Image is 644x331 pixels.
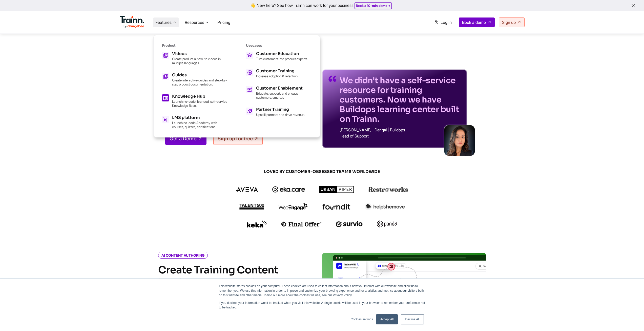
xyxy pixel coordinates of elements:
[247,220,267,228] img: keka logo
[158,264,280,302] h4: Create Training Content in Minutes with Trainn AI
[219,301,425,310] p: If you decline, your information won’t be tracked when you visit this website. A single cookie wi...
[172,116,228,120] h5: LMS platform
[246,43,312,48] h6: Usecases
[185,20,204,25] span: Resources
[217,20,230,25] a: Pricing
[356,4,387,8] b: Book a 10-min demo
[322,204,350,210] img: foundit logo
[340,128,461,132] p: [PERSON_NAME] I Dangal | Buildops
[365,203,405,210] img: helpthemove logo
[239,203,264,210] img: talent500 logo
[246,108,312,117] a: Partner Training Upskill partners and drive revenue.
[256,91,312,99] p: Educate, support, and engage customers, smarter.
[499,18,525,27] a: Sign up
[172,52,228,56] h5: Videos
[246,69,312,78] a: Customer Training Increase adoption & retention.
[158,252,208,259] i: AI CONTENT AUTHORING
[279,203,308,210] img: webengage logo
[459,18,495,27] a: Book a demo
[162,43,228,48] h6: Product
[120,16,144,28] img: Trainn Logo
[213,133,263,145] a: Sign up for free
[441,20,452,25] span: Log in
[246,52,312,61] a: Customer Education Turn customers into product experts.
[502,20,516,25] span: Sign up
[201,169,444,175] span: LOVED BY CUSTOMER-OBSESSED TEAMS WORLDWIDE
[256,113,305,117] p: Upskill partners and drive revenue.
[401,314,424,324] a: Decline All
[165,133,206,145] a: Get a Demo
[172,57,228,65] p: Create product & how-to videos in multiple languages.
[256,52,308,56] h5: Customer Education
[376,314,398,324] a: Accept All
[155,20,172,25] span: Features
[356,4,390,8] a: Book a 10-min demo→
[219,284,425,298] p: This website stores cookies on your computer. These cookies are used to collect information about...
[319,186,354,193] img: urbanpiper logo
[444,125,475,156] img: sabina-buildops.d2e8138.png
[256,69,298,73] h5: Customer Training
[256,57,308,61] p: Turn customers into product experts.
[172,121,228,129] p: Launch no-code Academy with courses, quizzes, certifications.
[172,94,228,98] h5: Knowledge Hub
[256,108,305,112] h5: Partner Training
[162,116,228,129] a: LMS platform Launch no-code Academy with courses, quizzes, certifications.
[3,3,641,8] div: 👋 New here? See how Trainn can work for your business.
[172,73,228,77] h5: Guides
[281,221,322,227] img: finaloffer logo
[172,78,228,86] p: Create interactive guides and step-by-step product documentation.
[162,94,228,108] a: Knowledge Hub Launch no-code, branded, self-service Knowledge Base.
[336,221,363,227] img: survio logo
[272,186,305,193] img: ekacare logo
[256,74,298,78] p: Increase adoption & retention.
[462,20,486,25] span: Book a demo
[377,220,397,228] img: pando logo
[351,317,373,322] a: Cookies settings
[340,134,461,138] p: Head of Support
[431,18,455,27] a: Log in
[340,76,461,124] p: We didn't have a self-service resource for training customers. Now we have Buildops learning cent...
[328,76,337,82] img: quotes-purple.41a7099.svg
[368,187,408,192] img: restroworks logo
[162,73,228,86] a: Guides Create interactive guides and step-by-step product documentation.
[172,99,228,108] p: Launch no-code, branded, self-service Knowledge Base.
[246,86,312,99] a: Customer Enablement Educate, support, and engage customers, smarter.
[256,86,312,90] h5: Customer Enablement
[236,187,258,192] img: aveva logo
[162,52,228,65] a: Videos Create product & how-to videos in multiple languages.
